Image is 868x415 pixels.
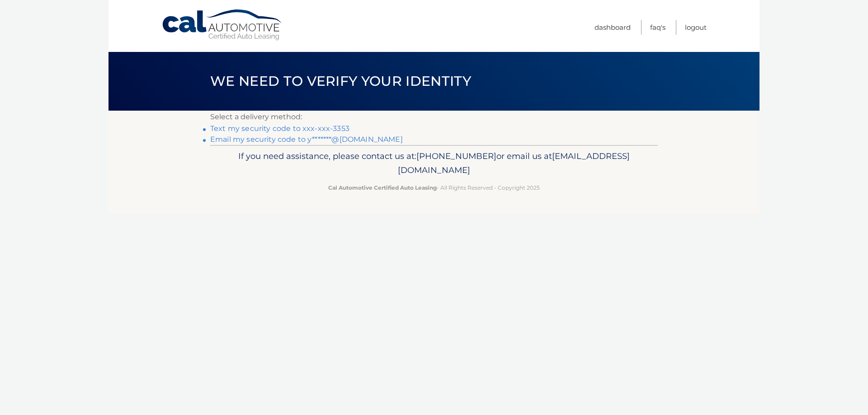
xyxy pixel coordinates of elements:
a: Cal Automotive [161,9,283,41]
a: FAQ's [650,20,665,35]
a: Email my security code to y*******@[DOMAIN_NAME] [210,135,403,144]
a: Text my security code to xxx-xxx-3353 [210,124,349,133]
a: Logout [685,20,707,35]
span: We need to verify your identity [210,73,471,89]
p: If you need assistance, please contact us at: or email us at [216,149,652,178]
a: Dashboard [594,20,631,35]
p: - All Rights Reserved - Copyright 2025 [216,183,652,192]
p: Select a delivery method: [210,111,658,123]
span: [PHONE_NUMBER] [416,151,496,161]
strong: Cal Automotive Certified Auto Leasing [328,184,437,191]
